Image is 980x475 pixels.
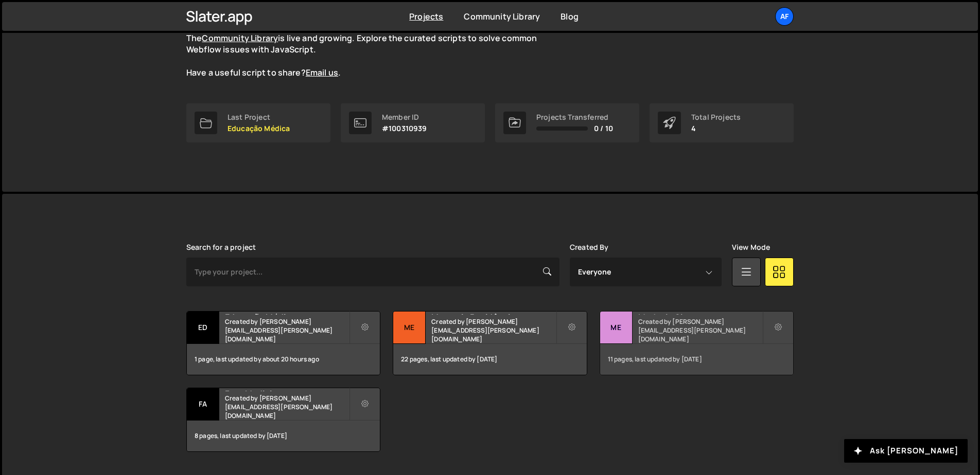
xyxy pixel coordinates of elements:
a: Af [775,7,794,26]
p: Educação Médica [227,124,290,133]
p: The is live and growing. Explore the curated scripts to solve common Webflow issues with JavaScri... [186,32,557,79]
a: Community Library [464,11,540,22]
a: Blog [561,11,579,22]
small: Created by [PERSON_NAME][EMAIL_ADDRESS][PERSON_NAME][DOMAIN_NAME] [431,317,555,343]
div: Total Projects [691,113,741,121]
input: Type your project... [186,258,559,286]
div: Member ID [382,113,427,121]
small: Created by [PERSON_NAME][EMAIL_ADDRESS][PERSON_NAME][DOMAIN_NAME] [225,394,349,420]
div: 11 pages, last updated by [DATE] [600,344,793,375]
a: Me Mentoria Residência Created by [PERSON_NAME][EMAIL_ADDRESS][PERSON_NAME][DOMAIN_NAME] 22 pages... [393,311,587,375]
h2: Mentoria Residência [431,312,555,315]
a: Fa Faça Medicina Created by [PERSON_NAME][EMAIL_ADDRESS][PERSON_NAME][DOMAIN_NAME] 8 pages, last ... [186,388,380,452]
div: 1 page, last updated by about 20 hours ago [187,344,380,375]
small: Created by [PERSON_NAME][EMAIL_ADDRESS][PERSON_NAME][DOMAIN_NAME] [638,317,762,343]
a: Ed Educação Médica Created by [PERSON_NAME][EMAIL_ADDRESS][PERSON_NAME][DOMAIN_NAME] 1 page, last... [186,311,380,375]
p: 4 [691,124,741,133]
div: Projects Transferred [536,113,613,121]
a: Projects [409,11,443,22]
div: Last Project [227,113,290,121]
a: Last Project Educação Médica [186,103,330,142]
div: Me [600,312,633,344]
label: Search for a project [186,243,256,251]
small: Created by [PERSON_NAME][EMAIL_ADDRESS][PERSON_NAME][DOMAIN_NAME] [225,317,349,343]
a: Email us [306,67,338,78]
label: Created By [570,243,609,251]
p: #100310939 [382,124,427,133]
a: Community Library [202,32,278,44]
label: View Mode [732,243,770,251]
h2: Faça Medicina [225,388,349,391]
a: Me Medcel - Site Created by [PERSON_NAME][EMAIL_ADDRESS][PERSON_NAME][DOMAIN_NAME] 11 pages, last... [600,311,794,375]
div: 8 pages, last updated by [DATE] [187,421,380,451]
h2: Educação Médica [225,312,349,315]
button: Ask [PERSON_NAME] [844,439,968,463]
span: 0 / 10 [594,124,613,133]
div: Ed [187,312,219,344]
div: 22 pages, last updated by [DATE] [393,344,586,375]
div: Me [393,312,426,344]
div: Fa [187,388,219,421]
h2: Medcel - Site [638,312,762,315]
